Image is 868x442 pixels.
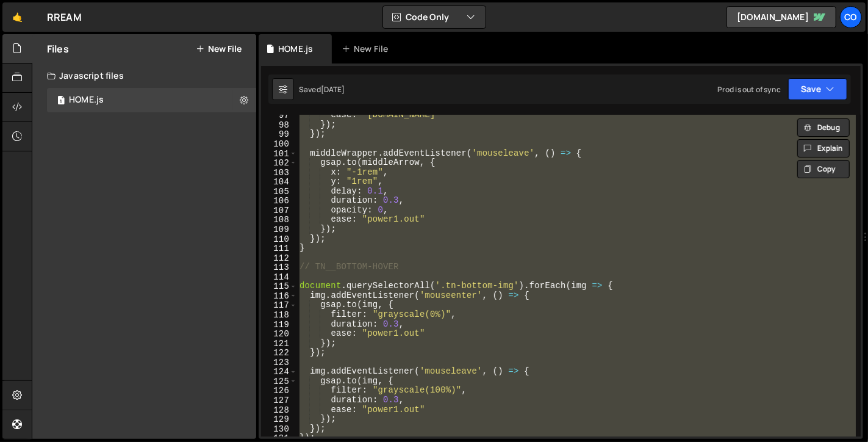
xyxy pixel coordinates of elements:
[69,95,104,106] div: HOME.js
[788,78,847,100] button: Save
[261,215,297,225] div: 108
[47,10,82,24] div: RREAM
[261,300,297,310] div: 117
[261,367,297,377] div: 124
[47,42,69,56] h2: Files
[797,118,850,137] button: Debug
[261,177,297,187] div: 104
[261,225,297,234] div: 109
[321,84,345,95] div: [DATE]
[261,244,297,253] div: 111
[261,272,297,282] div: 114
[299,84,345,95] div: Saved
[797,160,850,178] button: Copy
[261,358,297,368] div: 123
[278,43,313,55] div: HOME.js
[261,310,297,320] div: 118
[797,139,850,158] button: Explain
[840,6,862,28] a: Co
[261,291,297,301] div: 116
[261,234,297,244] div: 110
[717,84,781,95] div: Prod is out of sync
[57,96,65,106] span: 1
[261,329,297,339] div: 120
[261,405,297,415] div: 128
[261,415,297,424] div: 129
[261,129,297,139] div: 99
[261,377,297,386] div: 125
[261,120,297,130] div: 98
[261,139,297,149] div: 100
[261,253,297,263] div: 112
[261,168,297,178] div: 103
[2,2,32,32] a: 🤙
[261,281,297,291] div: 115
[261,149,297,159] div: 101
[261,158,297,168] div: 102
[261,196,297,206] div: 106
[261,263,297,272] div: 113
[342,43,393,55] div: New File
[383,6,486,28] button: Code Only
[726,6,836,28] a: [DOMAIN_NAME]
[261,396,297,405] div: 127
[261,206,297,216] div: 107
[196,44,242,54] button: New File
[261,424,297,434] div: 130
[47,88,256,112] div: 14791/38356.js
[261,339,297,349] div: 121
[261,348,297,358] div: 122
[261,320,297,330] div: 119
[261,187,297,197] div: 105
[261,386,297,396] div: 126
[261,111,297,120] div: 97
[32,63,256,88] div: Javascript files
